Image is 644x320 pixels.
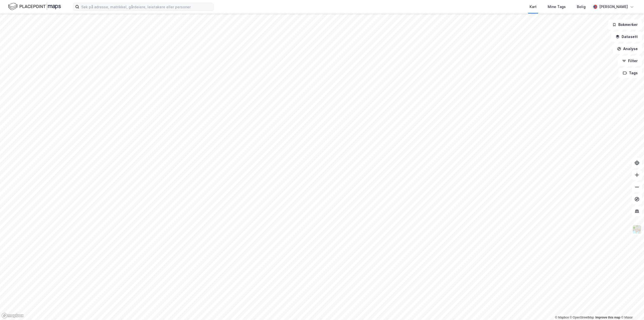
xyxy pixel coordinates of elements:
iframe: Chat Widget [619,296,644,320]
div: Mine Tags [548,4,566,10]
div: Bolig [577,4,586,10]
img: logo.f888ab2527a4732fd821a326f86c7f29.svg [8,2,61,11]
input: Søk på adresse, matrikkel, gårdeiere, leietakere eller personer [79,3,214,11]
div: Kontrollprogram for chat [619,296,644,320]
div: [PERSON_NAME] [599,4,628,10]
div: Kart [530,4,537,10]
